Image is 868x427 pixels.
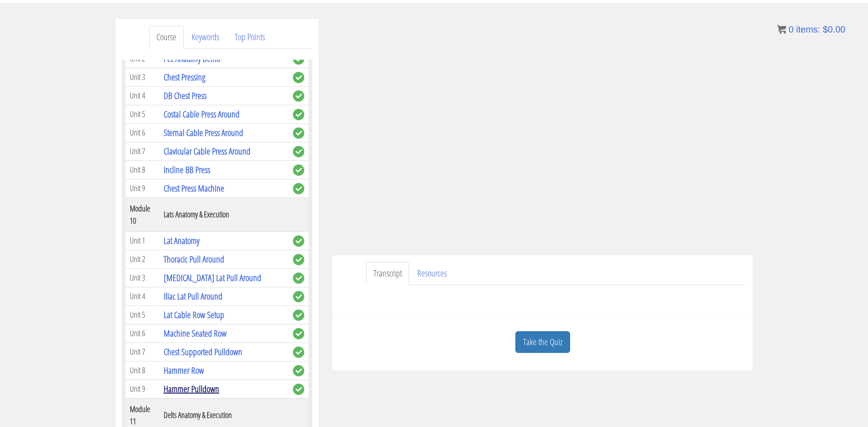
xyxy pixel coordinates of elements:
[149,26,184,49] a: Course
[164,52,220,65] a: Pec Anatomy Demo
[293,384,304,395] span: complete
[125,305,159,324] td: Unit 5
[125,105,159,123] td: Unit 5
[293,109,304,120] span: complete
[125,86,159,105] td: Unit 4
[293,235,304,247] span: complete
[125,287,159,305] td: Unit 4
[788,24,793,34] span: 0
[164,164,210,176] a: Incline BB Press
[164,383,219,395] a: Hammer Pulldown
[125,250,159,268] td: Unit 2
[125,160,159,179] td: Unit 8
[184,26,226,49] a: Keywords
[823,24,845,34] bdi: 0.00
[164,89,207,102] a: DB Chest Press
[293,127,304,139] span: complete
[164,272,261,284] a: [MEDICAL_DATA] Lat Pull Around
[125,343,159,361] td: Unit 7
[293,365,304,376] span: complete
[410,262,454,285] a: Resources
[125,324,159,343] td: Unit 6
[293,272,304,284] span: complete
[293,53,304,65] span: complete
[777,25,786,34] img: icon11.png
[293,310,304,321] span: complete
[125,380,159,398] td: Unit 9
[227,26,272,49] a: Top Points
[125,197,159,231] th: Module 10
[164,364,204,376] a: Hammer Row
[164,127,243,139] a: Sternal Cable Press Around
[293,72,304,83] span: complete
[125,268,159,287] td: Unit 3
[777,24,845,34] a: 0 items: $0.00
[164,235,199,247] a: Lat Anatomy
[293,347,304,358] span: complete
[125,179,159,197] td: Unit 9
[293,146,304,157] span: complete
[125,142,159,160] td: Unit 7
[164,290,222,302] a: Iliac Lat Pull Around
[164,145,250,157] a: Clavicular Cable Press Around
[293,328,304,339] span: complete
[159,197,288,231] th: Lats Anatomy & Execution
[125,123,159,142] td: Unit 6
[366,262,409,285] a: Transcript
[293,164,304,176] span: complete
[796,24,820,34] span: items:
[293,90,304,102] span: complete
[293,291,304,302] span: complete
[515,331,570,353] a: Take the Quiz
[164,182,224,194] a: Chest Press Machine
[293,254,304,265] span: complete
[164,108,240,120] a: Costal Cable Press Around
[164,327,226,339] a: Machine Seated Row
[125,361,159,380] td: Unit 8
[293,183,304,194] span: complete
[125,68,159,86] td: Unit 3
[164,309,224,321] a: Lat Cable Row Setup
[823,24,828,34] span: $
[164,71,205,83] a: Chest Pressing
[164,253,224,265] a: Thoracic Pull Around
[125,231,159,250] td: Unit 1
[164,346,242,358] a: Chest Supported Pulldown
